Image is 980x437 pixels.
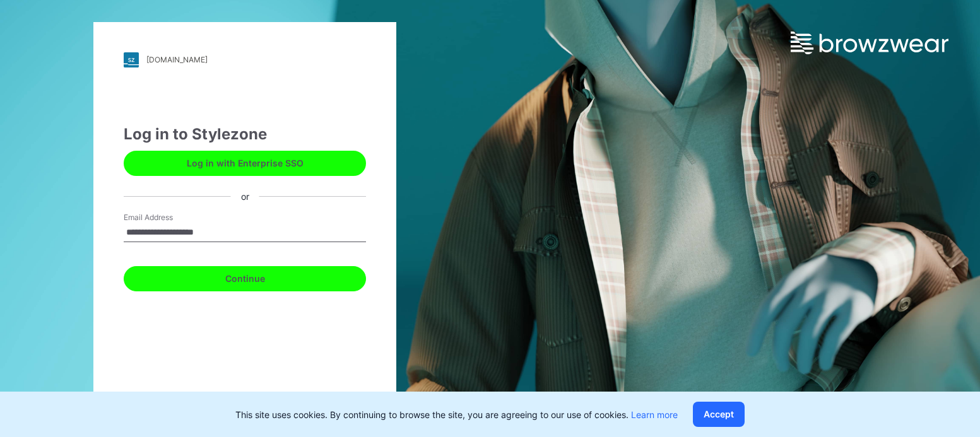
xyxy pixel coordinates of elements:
[693,402,745,427] button: Accept
[124,151,366,176] button: Log in with Enterprise SSO
[146,55,208,64] div: [DOMAIN_NAME]
[631,409,678,420] a: Learn more
[124,212,212,223] label: Email Address
[124,123,366,146] div: Log in to Stylezone
[124,52,139,67] img: stylezone-logo.562084cfcfab977791bfbf7441f1a819.svg
[124,266,366,291] button: Continue
[791,32,948,54] img: browzwear-logo.e42bd6dac1945053ebaf764b6aa21510.svg
[231,190,259,203] div: or
[235,408,678,421] p: This site uses cookies. By continuing to browse the site, you are agreeing to our use of cookies.
[124,52,366,67] a: [DOMAIN_NAME]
